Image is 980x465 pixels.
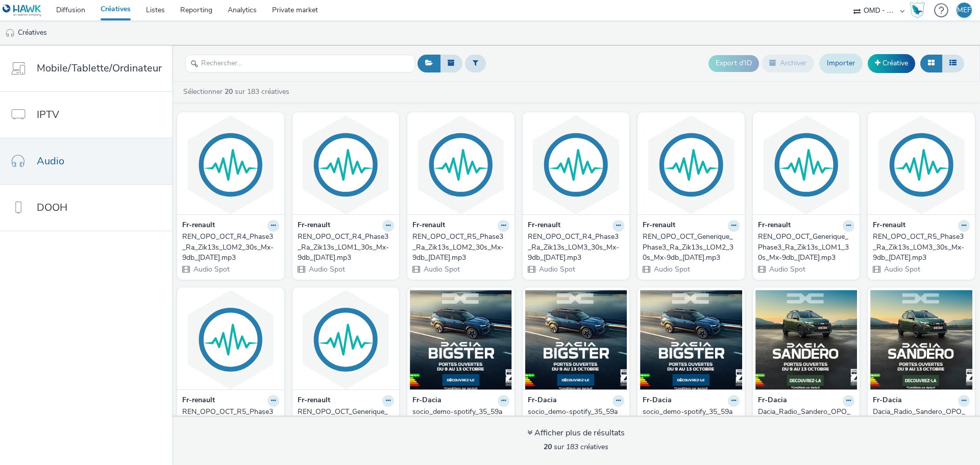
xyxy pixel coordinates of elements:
[870,290,972,389] img: Dacia_Radio_Sandero_OPO_30s_LOM2_Mix-9dBFS_2025-09-27_Spotify visual
[640,290,742,389] img: socio_demo-spotify_35_59ans-bigster_opo_octobre-s_audio3-pcc-nd-na-cpm-30_no_skip visual
[37,200,67,215] span: DOOH
[942,55,964,72] button: Liste
[528,232,625,263] a: REN_OPO_OCT_R4_Phase3_Ra_Zik13s_LOM3_30s_Mx-9db_[DATE].mp3
[768,264,805,274] span: Audio Spot
[883,264,920,274] span: Audio Spot
[538,264,575,274] span: Audio Spot
[873,232,970,263] a: REN_OPO_OCT_R5_Phase3_Ra_Zik13s_LOM3_30s_Mx-9db_[DATE].mp3
[873,220,905,232] strong: Fr-renault
[643,395,672,407] strong: Fr-Dacia
[528,395,557,407] strong: Fr-Dacia
[3,4,42,17] img: undefined Logo
[5,28,15,38] img: audio
[298,232,390,263] div: REN_OPO_OCT_R4_Phase3_Ra_Zik13s_LOM1_30s_Mx-9db_[DATE].mp3
[180,115,282,214] img: REN_OPO_OCT_R4_Phase3_Ra_Zik13s_LOM2_30s_Mx-9db_2025-09-18.mp3 visual
[920,55,942,72] button: Grille
[643,232,736,263] div: REN_OPO_OCT_Generique_Phase3_Ra_Zik13s_LOM2_30s_Mx-9db_[DATE].mp3
[308,264,345,274] span: Audio Spot
[528,220,560,232] strong: Fr-renault
[298,407,390,438] div: REN_OPO_OCT_Generique_Phase3_Ra_Zik13s_LOM3_30s_Mx-9db_[DATE].mp3
[37,61,162,76] span: Mobile/Tablette/Ordinateur
[37,107,59,122] span: IPTV
[410,115,512,214] img: REN_OPO_OCT_R5_Phase3_Ra_Zik13s_LOM2_30s_Mx-9db_2025-09-18.mp3 visual
[819,54,863,73] a: Importer
[758,232,855,263] a: REN_OPO_OCT_Generique_Phase3_Ra_Zik13s_LOM1_30s_Mx-9db_[DATE].mp3
[528,232,621,263] div: REN_OPO_OCT_R4_Phase3_Ra_Zik13s_LOM3_30s_Mx-9db_[DATE].mp3
[643,407,740,438] a: socio_demo-spotify_35_59ans-bigster_opo_octobre-s_audio3-pcc-nd-na-cpm-30_no_skip
[295,115,397,214] img: REN_OPO_OCT_R4_Phase3_Ra_Zik13s_LOM1_30s_Mx-9db_2025-09-18.mp3 visual
[870,115,972,214] img: REN_OPO_OCT_R5_Phase3_Ra_Zik13s_LOM3_30s_Mx-9db_2025-09-18.mp3 visual
[412,220,445,232] strong: Fr-renault
[182,407,275,438] div: REN_OPO_OCT_R5_Phase3_Ra_Zik13s_LOM1_30s_Mx-9db_[DATE].mp3
[708,55,759,71] button: Export d'ID
[298,395,330,407] strong: Fr-renault
[957,3,971,18] div: MEF
[910,2,925,18] img: Hawk Academy
[180,290,282,389] img: REN_OPO_OCT_R5_Phase3_Ra_Zik13s_LOM1_30s_Mx-9db_2025-09-18.mp3 visual
[528,407,621,438] div: socio_demo-spotify_35_59ans-bigster_opo_octobre-s_audio2-pcc-nd-na-cpm-30_no_skip
[640,115,742,214] img: REN_OPO_OCT_Generique_Phase3_Ra_Zik13s_LOM2_30s_Mx-9db_2025-09-18.mp3 visual
[185,55,415,72] input: Rechercher...
[525,290,627,389] img: socio_demo-spotify_35_59ans-bigster_opo_octobre-s_audio2-pcc-nd-na-cpm-30_no_skip visual
[182,87,293,96] a: Sélectionner sur 183 créatives
[873,407,970,438] a: Dacia_Radio_Sandero_OPO_30s_LOM2_Mix-9dBFS_[DATE]_Spotify
[758,407,855,438] a: Dacia_Radio_Sandero_OPO_30s_LOM3_Mix-9dBFS_[DATE]_Spotify
[758,220,791,232] strong: Fr-renault
[653,264,690,274] span: Audio Spot
[544,442,608,452] span: sur 183 créatives
[643,407,736,438] div: socio_demo-spotify_35_59ans-bigster_opo_octobre-s_audio3-pcc-nd-na-cpm-30_no_skip
[873,232,966,263] div: REN_OPO_OCT_R5_Phase3_Ra_Zik13s_LOM3_30s_Mx-9db_[DATE].mp3
[192,264,230,274] span: Audio Spot
[298,232,395,263] a: REN_OPO_OCT_R4_Phase3_Ra_Zik13s_LOM1_30s_Mx-9db_[DATE].mp3
[758,407,851,438] div: Dacia_Radio_Sandero_OPO_30s_LOM3_Mix-9dBFS_[DATE]_Spotify
[643,232,740,263] a: REN_OPO_OCT_Generique_Phase3_Ra_Zik13s_LOM2_30s_Mx-9db_[DATE].mp3
[182,395,215,407] strong: Fr-renault
[412,407,509,438] a: socio_demo-spotify_35_59ans-bigster_opo_octobre-s_audio1-pcc-nd-na-cpm-30_no_skip
[544,442,552,452] strong: 20
[298,220,330,232] strong: Fr-renault
[298,407,395,438] a: REN_OPO_OCT_Generique_Phase3_Ra_Zik13s_LOM3_30s_Mx-9db_[DATE].mp3
[527,427,625,439] div: Afficher plus de résultats
[758,232,851,263] div: REN_OPO_OCT_Generique_Phase3_Ra_Zik13s_LOM1_30s_Mx-9db_[DATE].mp3
[37,154,64,168] span: Audio
[528,407,625,438] a: socio_demo-spotify_35_59ans-bigster_opo_octobre-s_audio2-pcc-nd-na-cpm-30_no_skip
[873,407,966,438] div: Dacia_Radio_Sandero_OPO_30s_LOM2_Mix-9dBFS_[DATE]_Spotify
[423,264,460,274] span: Audio Spot
[762,55,814,72] button: Archiver
[182,232,279,263] a: REN_OPO_OCT_R4_Phase3_Ra_Zik13s_LOM2_30s_Mx-9db_[DATE].mp3
[412,232,509,263] a: REN_OPO_OCT_R5_Phase3_Ra_Zik13s_LOM2_30s_Mx-9db_[DATE].mp3
[755,290,857,389] img: Dacia_Radio_Sandero_OPO_30s_LOM3_Mix-9dBFS_2025-09-27_Spotify visual
[182,232,275,263] div: REN_OPO_OCT_R4_Phase3_Ra_Zik13s_LOM2_30s_Mx-9db_[DATE].mp3
[295,290,397,389] img: REN_OPO_OCT_Generique_Phase3_Ra_Zik13s_LOM3_30s_Mx-9db_2025-09-18.mp3 visual
[412,395,442,407] strong: Fr-Dacia
[873,395,902,407] strong: Fr-Dacia
[225,87,233,96] strong: 20
[412,232,505,263] div: REN_OPO_OCT_R5_Phase3_Ra_Zik13s_LOM2_30s_Mx-9db_[DATE].mp3
[758,395,787,407] strong: Fr-Dacia
[643,220,675,232] strong: Fr-renault
[182,220,215,232] strong: Fr-renault
[412,407,505,438] div: socio_demo-spotify_35_59ans-bigster_opo_octobre-s_audio1-pcc-nd-na-cpm-30_no_skip
[410,290,512,389] img: socio_demo-spotify_35_59ans-bigster_opo_octobre-s_audio1-pcc-nd-na-cpm-30_no_skip visual
[755,115,857,214] img: REN_OPO_OCT_Generique_Phase3_Ra_Zik13s_LOM1_30s_Mx-9db_2025-09-18.mp3 visual
[525,115,627,214] img: REN_OPO_OCT_R4_Phase3_Ra_Zik13s_LOM3_30s_Mx-9db_2025-09-18.mp3 visual
[868,54,915,72] a: Créative
[910,2,929,18] a: Hawk Academy
[182,407,279,438] a: REN_OPO_OCT_R5_Phase3_Ra_Zik13s_LOM1_30s_Mx-9db_[DATE].mp3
